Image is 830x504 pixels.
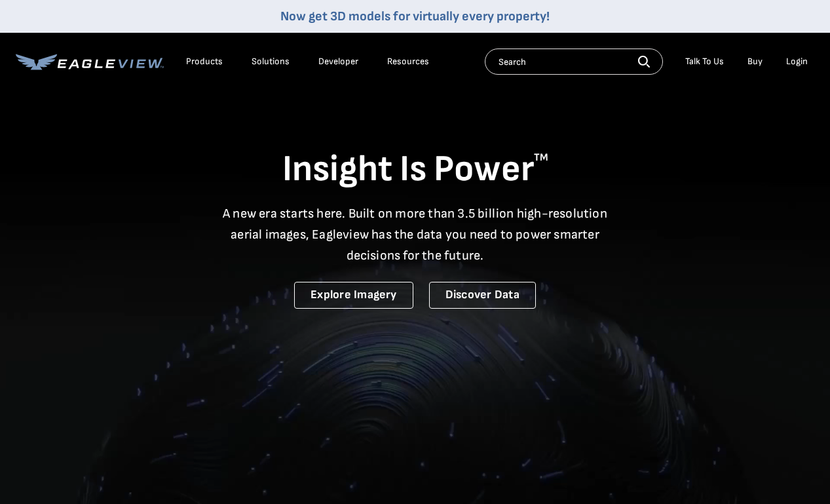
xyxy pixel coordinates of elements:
[215,203,616,266] p: A new era starts here. Built on more than 3.5 billion high-resolution aerial images, Eagleview ha...
[534,151,548,164] sup: TM
[747,56,763,68] a: Buy
[429,282,536,309] a: Discover Data
[294,282,413,309] a: Explore Imagery
[252,56,290,68] div: Solutions
[318,56,358,68] a: Developer
[16,147,814,193] h1: Insight Is Power
[485,48,663,75] input: Search
[685,56,724,68] div: Talk To Us
[387,56,429,68] div: Resources
[280,9,550,24] a: Now get 3D models for virtually every property!
[186,56,223,68] div: Products
[786,56,808,68] div: Login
